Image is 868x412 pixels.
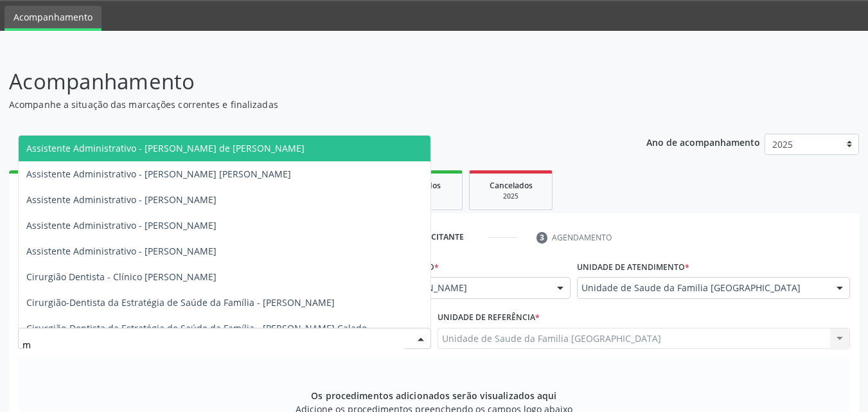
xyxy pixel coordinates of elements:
[26,271,217,283] span: Cirurgião Dentista - Clínico [PERSON_NAME]
[26,245,217,257] span: Assistente Administrativo - [PERSON_NAME]
[26,193,217,206] span: Assistente Administrativo - [PERSON_NAME]
[26,322,367,334] span: Cirurgião-Dentista da Estratégia de Saúde da Família - [PERSON_NAME] Calado
[26,219,217,231] span: Assistente Administrativo - [PERSON_NAME]
[581,282,824,294] span: Unidade de Saude da Familia [GEOGRAPHIC_DATA]
[9,66,604,98] p: Acompanhamento
[26,142,305,154] span: Assistente Administrativo - [PERSON_NAME] de [PERSON_NAME]
[26,168,291,180] span: Assistente Administrativo - [PERSON_NAME] [PERSON_NAME]
[438,308,540,328] label: Unidade de referência
[646,134,760,150] p: Ano de acompanhamento
[4,6,102,31] a: Acompanhamento
[490,180,533,191] span: Cancelados
[577,257,689,277] label: Unidade de atendimento
[26,296,335,309] span: Cirurgião-Dentista da Estratégia de Saúde da Família - [PERSON_NAME]
[311,389,556,402] span: Os procedimentos adicionados serão visualizados aqui
[479,192,543,201] div: 2025
[22,332,405,358] input: Profissional solicitante
[9,98,604,111] p: Acompanhe a situação das marcações correntes e finalizadas
[395,282,544,294] span: [PERSON_NAME]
